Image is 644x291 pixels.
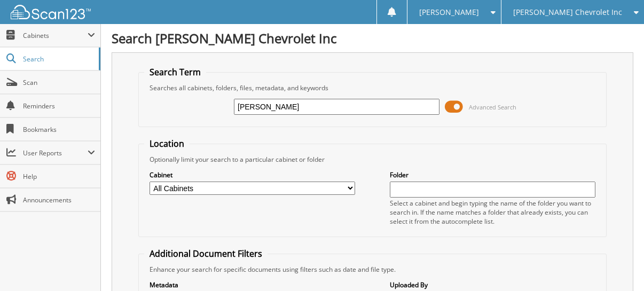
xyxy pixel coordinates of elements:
legend: Location [144,138,190,150]
span: Bookmarks [23,125,95,134]
label: Cabinet [150,170,355,179]
span: [PERSON_NAME] [419,9,479,15]
span: Search [23,54,93,64]
div: Enhance your search for specific documents using filters such as date and file type. [144,265,601,274]
label: Uploaded By [390,280,595,289]
label: Folder [390,170,595,179]
label: Metadata [150,280,355,289]
iframe: Chat Widget [591,240,644,291]
legend: Additional Document Filters [144,248,268,259]
span: Reminders [23,101,95,111]
div: Optionally limit your search to a particular cabinet or folder [144,155,601,164]
img: scan123-logo-white.svg [11,5,91,19]
span: User Reports [23,148,88,158]
div: Searches all cabinets, folders, files, metadata, and keywords [144,83,601,92]
legend: Search Term [144,66,206,78]
span: Scan [23,78,95,87]
span: [PERSON_NAME] Chevrolet Inc [513,9,622,15]
h1: Search [PERSON_NAME] Chevrolet Inc [112,29,633,47]
div: Select a cabinet and begin typing the name of the folder you want to search in. If the name match... [390,199,595,226]
span: Advanced Search [469,103,516,111]
span: Announcements [23,195,95,205]
span: Help [23,172,95,181]
span: Cabinets [23,31,88,40]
